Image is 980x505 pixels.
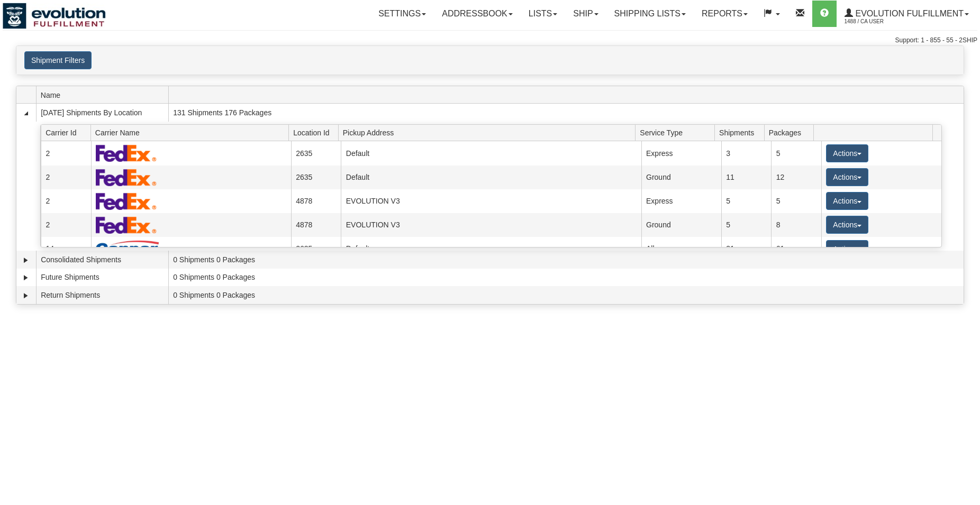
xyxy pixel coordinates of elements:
[96,216,157,234] img: FedEx Express®
[168,104,964,122] td: 131 Shipments 176 Packages
[168,269,964,287] td: 0 Shipments 0 Packages
[640,124,714,141] span: Service Type
[21,272,31,283] a: Expand
[21,290,31,301] a: Expand
[96,169,157,186] img: FedEx Express®
[641,141,721,165] td: Express
[721,213,772,237] td: 5
[845,16,924,27] span: 1488 / CA User
[641,166,721,189] td: Ground
[341,237,641,261] td: Default
[41,213,91,237] td: 2
[36,251,168,269] td: Consolidated Shipments
[771,141,821,165] td: 5
[771,237,821,261] td: 61
[606,1,694,27] a: Shipping lists
[168,251,964,269] td: 0 Shipments 0 Packages
[721,141,772,165] td: 3
[291,141,341,165] td: 2635
[41,189,91,213] td: 2
[341,189,641,213] td: EVOLUTION V3
[46,124,90,141] span: Carrier Id
[96,241,159,258] img: Canpar
[291,166,341,189] td: 2635
[21,255,31,265] a: Expand
[826,240,868,258] button: Actions
[96,144,157,162] img: FedEx Express®
[36,286,168,304] td: Return Shipments
[95,124,289,141] span: Carrier Name
[41,141,91,165] td: 2
[721,237,772,261] td: 31
[291,189,341,213] td: 4878
[826,216,868,234] button: Actions
[826,144,868,162] button: Actions
[36,104,168,122] td: [DATE] Shipments By Location
[343,124,636,141] span: Pickup Address
[769,124,814,141] span: Packages
[641,237,721,261] td: All
[3,36,977,45] div: Support: 1 - 855 - 55 - 2SHIP
[521,1,565,27] a: Lists
[826,192,868,210] button: Actions
[341,166,641,189] td: Default
[694,1,756,27] a: Reports
[96,192,157,210] img: FedEx Express®
[41,87,168,103] span: Name
[641,189,721,213] td: Express
[837,1,977,27] a: Evolution Fulfillment 1488 / CA User
[293,124,338,141] span: Location Id
[641,213,721,237] td: Ground
[956,198,979,306] iframe: chat widget
[24,51,92,69] button: Shipment Filters
[291,237,341,261] td: 2635
[291,213,341,237] td: 4878
[771,189,821,213] td: 5
[21,108,31,118] a: Collapse
[719,124,764,141] span: Shipments
[853,9,964,18] span: Evolution Fulfillment
[771,166,821,189] td: 12
[721,166,772,189] td: 11
[41,237,91,261] td: 14
[434,1,521,27] a: Addressbook
[341,213,641,237] td: EVOLUTION V3
[41,166,91,189] td: 2
[721,189,772,213] td: 5
[36,269,168,287] td: Future Shipments
[826,168,868,186] button: Actions
[168,286,964,304] td: 0 Shipments 0 Packages
[565,1,606,27] a: Ship
[370,1,434,27] a: Settings
[771,213,821,237] td: 8
[341,141,641,165] td: Default
[3,3,106,29] img: logo1488.jpg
